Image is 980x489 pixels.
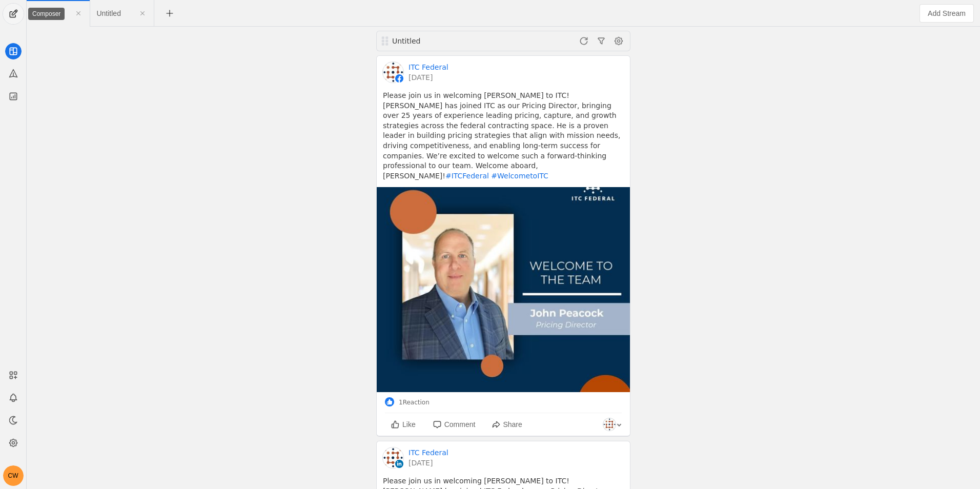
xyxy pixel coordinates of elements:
[96,10,120,17] span: Click to edit name
[486,417,527,432] button: Share
[427,417,481,432] button: Comment
[409,458,448,468] a: [DATE]
[444,420,476,429] span: Comment
[383,62,403,83] img: cache
[403,399,430,406] span: Reaction
[383,447,403,468] img: cache
[409,72,448,83] a: [DATE]
[69,4,88,23] app-icon-button: Close Tab
[377,187,630,392] img: undefined
[491,172,548,180] a: #WelcometoITC
[399,397,430,407] span: 1
[385,417,421,432] button: Like
[603,418,616,431] img: cache
[409,62,448,72] a: ITC Federal
[402,420,416,429] span: Like
[3,465,24,486] button: CW
[920,4,974,23] button: Add Stream
[383,91,624,181] pre: Please join us in welcoming [PERSON_NAME] to ITC! [PERSON_NAME] has joined ITC as our Pricing Dir...
[409,447,448,458] a: ITC Federal
[28,8,65,20] div: Composer
[160,9,179,17] app-icon-button: New Tab
[503,420,522,429] span: Share
[445,172,489,180] a: #ITCFederal
[392,36,514,46] div: Untitled
[133,4,152,23] app-icon-button: Close Tab
[928,8,966,18] span: Add Stream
